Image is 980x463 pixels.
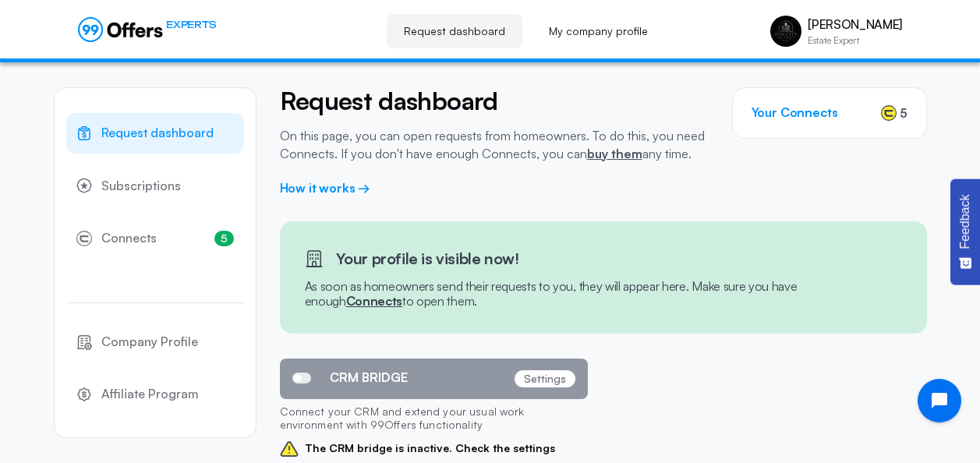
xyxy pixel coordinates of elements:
span: EXPERTS [166,17,216,32]
h2: Your profile is visible now! [324,246,519,271]
a: Connects [346,293,402,309]
span: Affiliate Program [101,384,199,405]
button: Feedback - Show survey [950,178,980,285]
a: EXPERTS [78,17,216,42]
span: Request dashboard [101,123,214,143]
p: On this page, you can open requests from homeowners. To do this, you need Connects. If you don't ... [280,127,709,162]
span: CRM BRIDGE [330,370,408,385]
h3: As soon as homeowners send their requests to you, they will appear here. Make sure you have enoug... [305,279,902,309]
img: Michael Rosario [770,16,801,47]
a: Connects5 [66,218,244,259]
h3: Your Connects [752,105,838,120]
a: Company Profile [66,322,244,362]
p: Connect your CRM and extend your usual work environment with 99Offers functionality [280,399,588,440]
a: Request dashboard [66,113,244,154]
h2: Request dashboard [280,87,709,115]
a: Affiliate Program [66,374,244,415]
span: The CRM bridge is inactive. Check the settings [280,440,588,458]
a: buy them [587,146,642,161]
a: Request dashboard [387,14,522,48]
span: Company Profile [101,332,198,352]
p: [PERSON_NAME] [808,17,902,32]
a: Subscriptions [66,166,244,207]
span: 5 [214,231,234,246]
span: Subscriptions [101,176,181,196]
span: Feedback [958,194,972,249]
a: How it works → [280,180,371,196]
span: 5 [900,104,907,122]
span: Connects [101,228,157,249]
p: Settings [515,370,575,387]
a: My company profile [532,14,665,48]
p: Estate Expert [808,36,902,45]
